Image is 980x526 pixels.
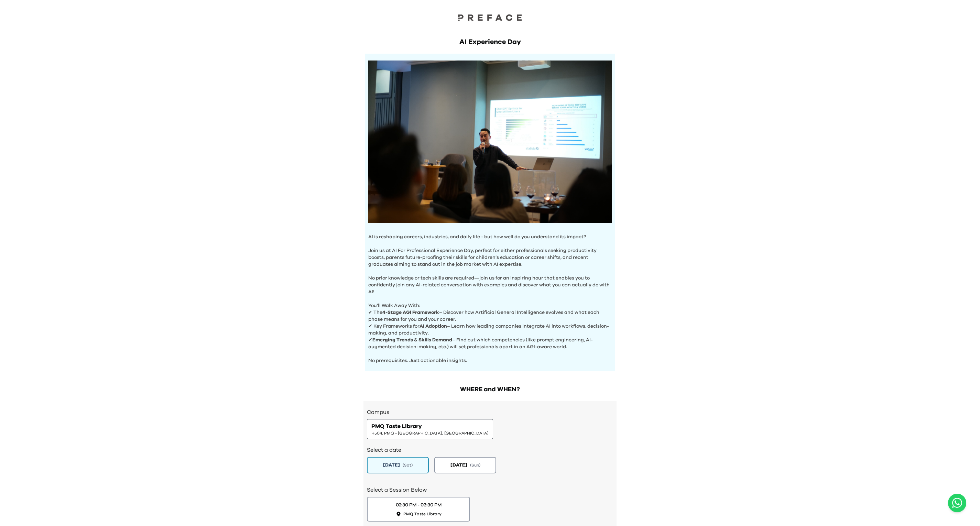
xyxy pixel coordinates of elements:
img: Preface Logo [456,14,524,21]
p: AI is reshaping careers, industries, and daily life - but how well do you understand its impact? [368,233,612,240]
button: 02:30 PM - 03:30 PMPMQ Taste Library [367,497,470,522]
span: PMQ Taste Library [371,422,422,430]
span: [DATE] [383,462,400,469]
p: No prior knowledge or tech skills are required—join us for an inspiring hour that enables you to ... [368,268,612,295]
h1: AI Experience Day [365,37,615,47]
div: 02:30 PM - 03:30 PM [396,502,442,508]
a: Preface Logo [456,14,524,23]
p: ✔ – Find out which competencies (like prompt engineering, AI-augmented decision-making, etc.) wil... [368,337,612,350]
span: H504, PMQ - [GEOGRAPHIC_DATA], [GEOGRAPHIC_DATA] [371,430,489,436]
p: ✔ Key Frameworks for – Learn how leading companies integrate AI into workflows, decision-making, ... [368,323,612,337]
a: Chat with us on WhatsApp [948,494,966,512]
b: Emerging Trends & Skills Demand [372,338,452,342]
h2: Select a Session Below [367,486,613,494]
p: Join us at AI For Professional Experience Day, perfect for either professionals seeking productiv... [368,240,612,268]
button: [DATE](Sat) [367,457,429,473]
button: Open WhatsApp chat [948,494,966,512]
b: 4-Stage AGI Framework [382,310,439,315]
img: Hero Image [368,61,612,223]
h2: WHERE and WHEN? [363,385,617,394]
p: ✔ The – Discover how Artificial General Intelligence evolves and what each phase means for you an... [368,309,612,323]
p: No prerequisites. Just actionable insights. [368,350,612,364]
b: AI Adoption [420,324,447,329]
span: PMQ Taste Library [403,511,442,517]
h3: Campus [367,408,613,416]
button: [DATE](Sun) [434,457,496,473]
h2: Select a date [367,446,613,454]
span: ( Sat ) [403,462,413,468]
span: ( Sun ) [470,462,480,468]
span: [DATE] [450,462,467,469]
p: You'll Walk Away With: [368,295,612,309]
